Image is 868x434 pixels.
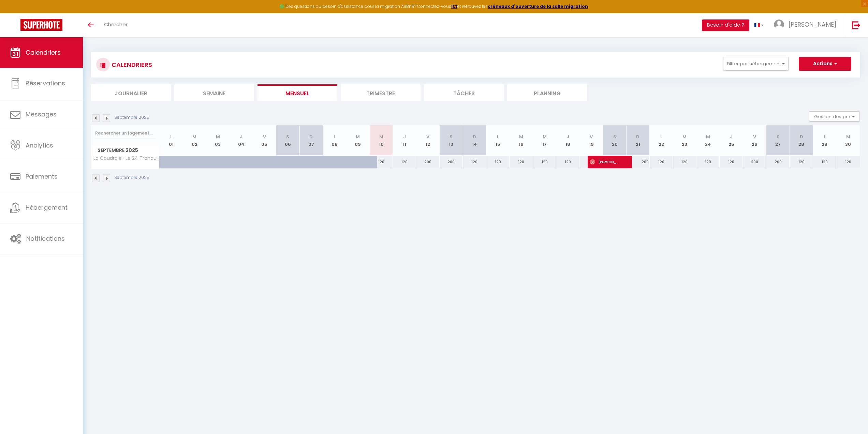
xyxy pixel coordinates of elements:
[440,156,463,168] div: 200
[26,172,58,181] span: Paiements
[473,134,476,140] abbr: D
[276,125,299,156] th: 06
[170,134,172,140] abbr: L
[110,57,152,72] h3: CALENDRIERS
[160,125,183,156] th: 01
[650,125,673,156] th: 22
[626,125,649,156] th: 21
[323,125,346,156] th: 08
[789,20,836,29] span: [PERSON_NAME]
[393,156,416,168] div: 120
[696,156,720,168] div: 120
[660,134,662,140] abbr: L
[836,125,860,156] th: 30
[26,79,65,87] span: Réservations
[183,125,206,156] th: 02
[800,134,803,140] abbr: D
[230,125,253,156] th: 04
[777,134,780,140] abbr: S
[510,156,533,168] div: 120
[743,156,766,168] div: 200
[486,156,510,168] div: 120
[416,125,439,156] th: 12
[720,125,743,156] th: 25
[836,156,860,168] div: 120
[790,156,813,168] div: 120
[26,110,57,118] span: Messages
[369,156,393,168] div: 120
[424,84,504,101] li: Tâches
[20,19,62,31] img: Super Booking
[696,125,720,156] th: 24
[91,145,159,155] span: Septembre 2025
[463,125,486,156] th: 14
[846,134,850,140] abbr: M
[507,84,587,101] li: Planning
[114,174,149,181] p: Septembre 2025
[702,19,749,31] button: Besoin d'aide ?
[426,134,429,140] abbr: V
[488,3,588,9] a: créneaux d'ouverture de la salle migration
[497,134,499,140] abbr: L
[95,127,156,139] input: Rechercher un logement...
[626,156,649,168] div: 200
[579,125,603,156] th: 19
[240,134,242,140] abbr: J
[673,156,696,168] div: 120
[543,134,547,140] abbr: M
[753,134,756,140] abbr: V
[590,155,621,168] span: [PERSON_NAME]
[613,134,616,140] abbr: S
[92,156,161,161] span: La Coudraie · Le 24 Tranquille
[114,114,149,121] p: Septembre 2025
[263,134,266,140] abbr: V
[567,134,569,140] abbr: J
[299,125,323,156] th: 07
[556,156,579,168] div: 120
[192,134,196,140] abbr: M
[766,156,790,168] div: 200
[682,134,687,140] abbr: M
[723,57,789,71] button: Filtrer par hébergement
[533,125,556,156] th: 17
[603,125,626,156] th: 20
[451,3,457,9] a: ICI
[590,134,593,140] abbr: V
[309,134,313,140] abbr: D
[706,134,710,140] abbr: M
[673,125,696,156] th: 23
[720,156,743,168] div: 120
[813,156,836,168] div: 120
[216,134,220,140] abbr: M
[809,111,860,122] button: Gestion des prix
[556,125,579,156] th: 18
[769,13,845,37] a: ... [PERSON_NAME]
[650,156,673,168] div: 120
[258,84,337,101] li: Mensuel
[730,134,733,140] abbr: J
[356,134,360,140] abbr: M
[416,156,439,168] div: 200
[393,125,416,156] th: 11
[790,125,813,156] th: 28
[440,125,463,156] th: 13
[636,134,639,140] abbr: D
[91,84,171,101] li: Journalier
[346,125,369,156] th: 09
[450,134,453,140] abbr: S
[379,134,383,140] abbr: M
[743,125,766,156] th: 26
[774,19,784,30] img: ...
[533,156,556,168] div: 120
[824,134,826,140] abbr: L
[174,84,254,101] li: Semaine
[369,125,393,156] th: 10
[26,203,68,212] span: Hébergement
[799,57,851,71] button: Actions
[766,125,790,156] th: 27
[104,21,128,28] span: Chercher
[26,48,61,57] span: Calendriers
[99,13,133,37] a: Chercher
